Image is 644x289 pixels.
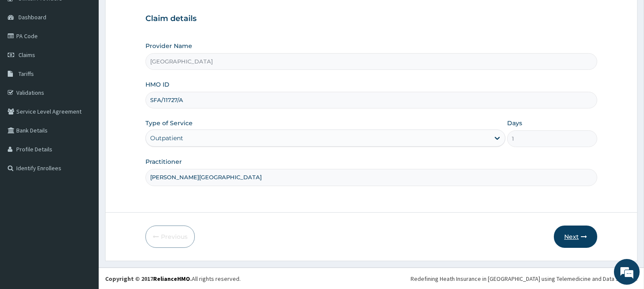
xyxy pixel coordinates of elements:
[145,169,597,186] input: Enter Name
[145,226,195,248] button: Previous
[45,48,144,59] div: Chat with us now
[18,70,34,78] span: Tariffs
[507,119,522,127] label: Days
[411,274,638,283] div: Redefining Heath Insurance in [GEOGRAPHIC_DATA] using Telemedicine and Data Science!
[554,226,597,248] button: Next
[145,92,597,108] input: Enter HMO ID
[150,134,183,142] div: Outpatient
[4,196,163,226] textarea: Type your message and hit 'Enter'
[153,275,190,283] a: RelianceHMO
[50,89,118,175] span: We're online!
[145,119,193,127] label: Type of Service
[141,4,161,25] div: Minimize live chat window
[105,275,192,283] strong: Copyright © 2017 .
[16,43,35,64] img: d_794563401_company_1708531726252_794563401
[145,42,192,50] label: Provider Name
[18,51,35,59] span: Claims
[18,13,46,21] span: Dashboard
[145,157,182,166] label: Practitioner
[145,14,597,24] h3: Claim details
[145,80,169,89] label: HMO ID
